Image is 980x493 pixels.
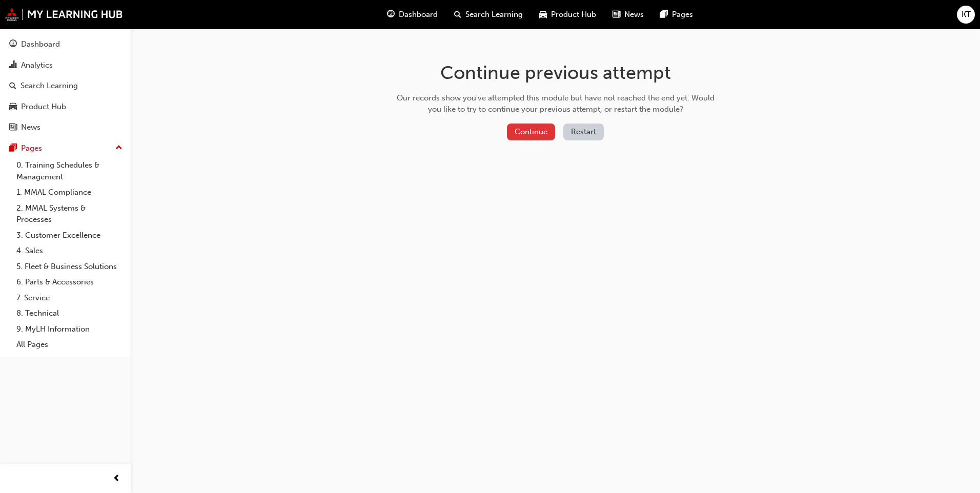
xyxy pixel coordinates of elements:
[4,139,127,158] button: Pages
[507,124,555,140] button: Continue
[12,184,127,200] a: 1. MMAL Compliance
[9,144,17,153] span: pages-icon
[652,4,701,25] a: pages-iconPages
[387,8,395,21] span: guage-icon
[551,9,596,20] span: Product Hub
[21,80,78,92] div: Search Learning
[12,337,127,353] a: All Pages
[115,141,122,155] span: up-icon
[962,9,971,20] span: KT
[21,38,60,50] div: Dashboard
[624,9,644,20] span: News
[393,61,718,84] h1: Continue previous attempt
[9,102,17,112] span: car-icon
[539,8,547,21] span: car-icon
[12,200,127,228] a: 2. MMAL Systems & Processes
[12,305,127,321] a: 8. Technical
[113,473,120,485] span: prev-icon
[9,123,17,132] span: news-icon
[612,8,620,21] span: news-icon
[454,8,461,21] span: search-icon
[4,33,127,139] button: DashboardAnalyticsSearch LearningProduct HubNews
[12,243,127,259] a: 4. Sales
[12,228,127,243] a: 3. Customer Excellence
[21,59,53,71] div: Analytics
[21,142,42,154] div: Pages
[21,121,40,133] div: News
[9,61,17,70] span: chart-icon
[563,124,604,140] button: Restart
[12,290,127,306] a: 7. Service
[4,35,127,54] a: Dashboard
[12,274,127,290] a: 6. Parts & Accessories
[531,4,604,25] a: car-iconProduct Hub
[4,97,127,116] a: Product Hub
[393,92,718,115] div: Our records show you've attempted this module but have not reached the end yet. Would you like to...
[672,9,693,20] span: Pages
[465,9,523,20] span: Search Learning
[12,157,127,184] a: 0. Training Schedules & Management
[9,40,17,49] span: guage-icon
[12,321,127,337] a: 9. MyLH Information
[9,81,16,91] span: search-icon
[21,101,66,113] div: Product Hub
[4,118,127,137] a: News
[4,56,127,75] a: Analytics
[5,8,123,21] img: mmal
[379,4,446,25] a: guage-iconDashboard
[446,4,531,25] a: search-iconSearch Learning
[12,259,127,275] a: 5. Fleet & Business Solutions
[957,6,975,24] button: KT
[660,8,668,21] span: pages-icon
[604,4,652,25] a: news-iconNews
[4,76,127,95] a: Search Learning
[399,9,438,20] span: Dashboard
